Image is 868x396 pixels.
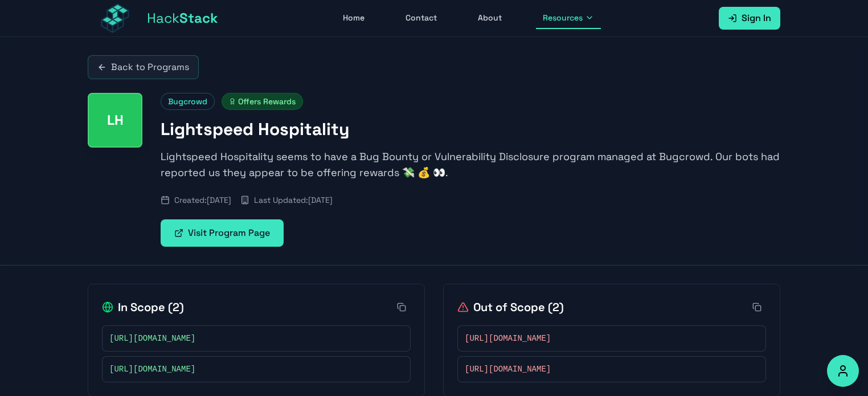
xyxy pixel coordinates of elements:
h1: Lightspeed Hospitality [161,119,780,140]
span: Hack [147,9,218,27]
span: Bugcrowd [161,93,215,110]
span: Created: [DATE] [174,194,231,206]
span: [URL][DOMAIN_NAME] [465,333,551,344]
button: Copy all out-of-scope items [748,298,766,316]
button: Resources [536,7,601,29]
button: Copy all in-scope items [392,298,411,316]
span: Resources [543,12,583,23]
a: Visit Program Page [161,219,284,247]
a: About [471,7,509,29]
span: Last Updated: [DATE] [254,194,333,206]
span: Stack [179,9,218,27]
span: [URL][DOMAIN_NAME] [465,364,551,375]
a: Home [336,7,371,29]
span: Offers Rewards [222,93,303,110]
button: Accessibility Options [827,355,859,387]
h2: In Scope ( 2 ) [102,299,184,315]
h2: Out of Scope ( 2 ) [457,299,564,315]
a: Contact [399,7,444,29]
a: Sign In [719,7,780,30]
span: [URL][DOMAIN_NAME] [109,333,195,344]
span: [URL][DOMAIN_NAME] [109,364,195,375]
div: Lightspeed Hospitality [88,93,142,148]
span: Sign In [742,11,771,25]
p: Lightspeed Hospitality seems to have a Bug Bounty or Vulnerability Disclosure program managed at ... [161,149,780,181]
a: Back to Programs [88,55,199,79]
